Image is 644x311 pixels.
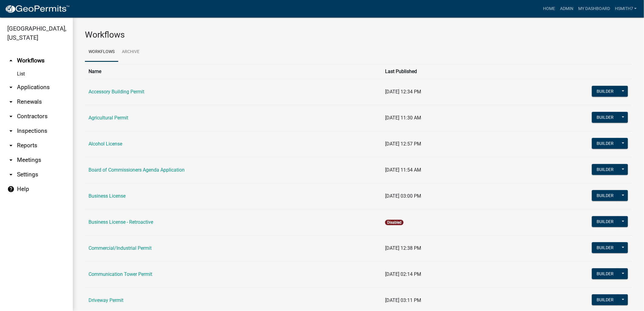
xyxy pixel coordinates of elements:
[7,98,15,105] i: arrow_drop_down
[576,3,612,15] a: My Dashboard
[7,156,15,164] i: arrow_drop_down
[385,271,421,277] span: [DATE] 02:14 PM
[89,271,152,277] a: Communication Tower Permit
[592,294,619,305] button: Builder
[85,30,632,40] h3: Workflows
[89,115,128,121] a: Agricultural Permit
[612,3,639,15] a: hsmith7
[89,89,144,95] a: Accessory Building Permit
[89,141,122,147] a: Alcohol License
[592,190,619,201] button: Builder
[592,268,619,279] button: Builder
[89,167,185,173] a: Board of Commissioners Agenda Application
[7,84,15,91] i: arrow_drop_down
[385,141,421,147] span: [DATE] 12:57 PM
[385,167,421,173] span: [DATE] 11:54 AM
[592,164,619,175] button: Builder
[592,242,619,253] button: Builder
[7,113,15,120] i: arrow_drop_down
[7,142,15,149] i: arrow_drop_down
[89,245,152,251] a: Commercial/Industrial Permit
[385,297,421,303] span: [DATE] 03:11 PM
[89,193,126,199] a: Business License
[7,127,15,135] i: arrow_drop_down
[385,245,421,251] span: [DATE] 12:38 PM
[85,64,381,79] th: Name
[7,171,15,178] i: arrow_drop_down
[89,219,153,225] a: Business License - Retroactive
[385,89,421,95] span: [DATE] 12:34 PM
[385,220,404,225] span: Disabled
[385,193,421,199] span: [DATE] 03:00 PM
[592,112,619,123] button: Builder
[592,216,619,227] button: Builder
[592,86,619,97] button: Builder
[558,3,576,15] a: Admin
[381,64,506,79] th: Last Published
[7,186,15,193] i: help
[592,138,619,149] button: Builder
[385,115,421,121] span: [DATE] 11:30 AM
[7,57,15,64] i: arrow_drop_up
[89,297,123,303] a: Driveway Permit
[541,3,558,15] a: Home
[85,42,118,62] a: Workflows
[118,42,143,62] a: Archive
